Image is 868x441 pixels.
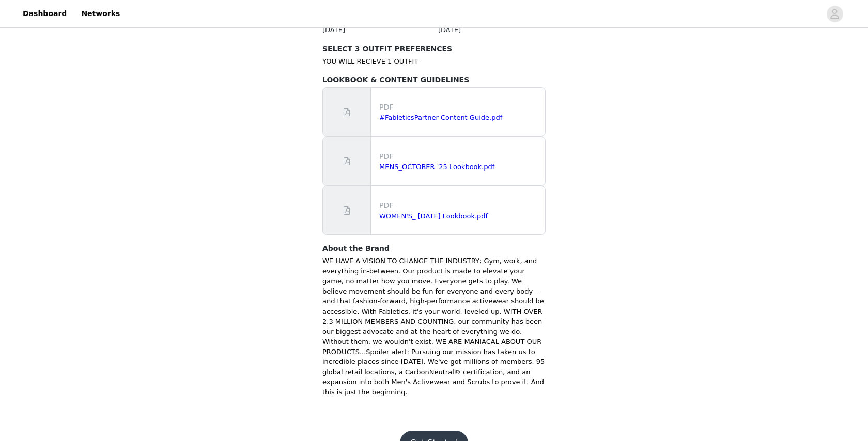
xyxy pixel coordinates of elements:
a: #FableticsPartner Content Guide.pdf [379,114,502,121]
p: PDF [379,200,541,211]
div: avatar [830,6,840,22]
p: WE HAVE A VISION TO CHANGE THE INDUSTRY; Gym, work, and everything in-between. Our product is mad... [322,256,546,397]
h4: About the Brand [322,243,546,254]
div: [DATE] [322,25,430,35]
p: PDF [379,151,541,162]
p: YOU WILL RECIEVE 1 OUTFIT [322,56,546,67]
a: Networks [75,2,126,25]
a: MENS_OCTOBER '25 Lookbook.pdf [379,163,494,171]
h4: SELECT 3 OUTFIT PREFERENCES [322,43,546,54]
p: PDF [379,102,541,113]
a: WOMEN'S_ [DATE] Lookbook.pdf [379,212,488,220]
h4: LOOKBOOK & CONTENT GUIDELINES [322,74,546,85]
a: Dashboard [17,2,73,25]
div: [DATE] [438,25,546,35]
